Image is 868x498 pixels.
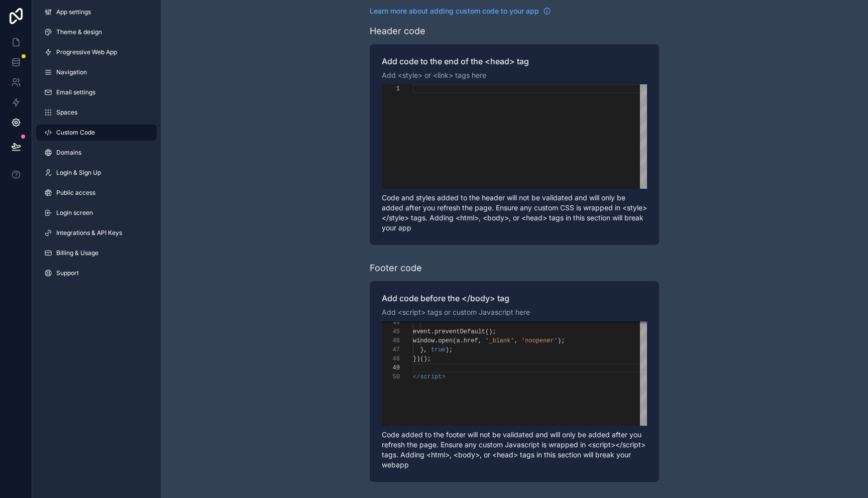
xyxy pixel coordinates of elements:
div: 47 [382,345,400,354]
span: Learn more about adding custom code to your app [370,6,539,16]
div: Header code [370,24,425,38]
a: Navigation [36,64,157,80]
span: Progressive Web App [56,48,117,56]
span: Spaces [56,108,77,116]
label: Add code before the </body> tag [382,293,647,303]
span: </ [413,374,420,381]
span: href [464,337,478,344]
span: . [460,337,464,344]
div: Footer code [370,261,422,275]
span: Email settings [56,88,95,96]
div: 45 [382,327,400,336]
textarea: Editor content;Press Alt+F1 for Accessibility Options. [413,363,413,372]
span: Public access [56,189,95,197]
label: Add code to the end of the <head> tag [382,56,647,66]
a: Custom Code [36,125,157,141]
span: . [435,337,438,344]
span: , [514,337,518,344]
span: window [413,337,435,344]
span: . [431,328,435,335]
p: Code and styles added to the header will not be validated and will only be added after you refres... [382,193,647,233]
span: }, [420,346,427,353]
div: 1 [382,84,400,93]
a: Learn more about adding custom code to your app [370,6,551,16]
span: open [438,337,453,344]
div: 48 [382,354,400,363]
span: })(); [413,355,431,362]
a: Login & Sign Up [36,165,157,181]
span: Theme & design [56,28,102,36]
span: Login & Sign Up [56,169,101,177]
p: Code added to the footer will not be validated and will only be added after you refresh the page.... [382,430,647,470]
a: Support [36,265,157,281]
a: Public access [36,185,157,201]
span: a [456,337,460,344]
a: Login screen [36,205,157,221]
span: Navigation [56,68,87,76]
span: true [431,346,446,353]
a: Progressive Web App [36,44,157,60]
textarea: Editor content;Press Alt+F1 for Accessibility Options. [413,84,413,93]
span: Support [56,269,79,277]
span: , [478,337,482,344]
a: Integrations & API Keys [36,225,157,241]
span: App settings [56,8,91,16]
span: > [442,374,446,381]
div: 46 [382,336,400,345]
div: 49 [382,363,400,372]
span: 'noopener' [521,337,558,344]
span: Billing & Usage [56,249,98,257]
a: App settings [36,4,157,20]
span: Login screen [56,209,93,217]
a: Domains [36,145,157,161]
span: (); [485,328,496,335]
span: ( [453,337,456,344]
a: Billing & Usage [36,245,157,261]
span: Custom Code [56,129,95,137]
span: Domains [56,149,81,157]
span: Integrations & API Keys [56,229,122,237]
a: Theme & design [36,24,157,40]
a: Spaces [36,104,157,120]
a: Email settings [36,84,157,100]
span: '_blank' [485,337,514,344]
p: Add <script> tags or custom Javascript here [382,307,647,317]
span: ); [446,346,453,353]
span: preventDefault [435,328,485,335]
span: ); [558,337,565,344]
span: event [413,328,431,335]
div: 50 [382,372,400,382]
p: Add <style> or <link> tags here [382,70,647,80]
span: script [420,374,442,381]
